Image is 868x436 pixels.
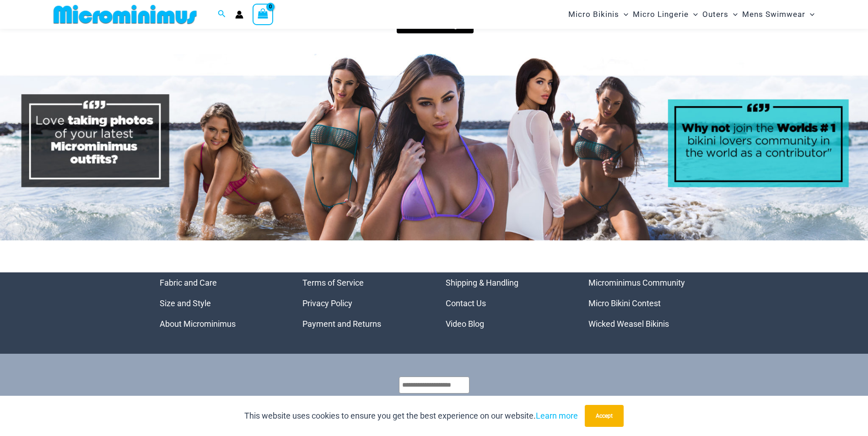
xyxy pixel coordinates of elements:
[742,3,805,26] span: Mens Swimwear
[588,272,709,334] aside: Footer Widget 4
[588,278,685,287] a: Microminimus Community
[50,4,200,25] img: MM SHOP LOGO FLAT
[160,319,236,329] a: About Microminimus
[235,11,243,19] a: Account icon link
[160,272,280,334] nav: Menu
[588,298,661,308] a: Micro Bikini Contest
[160,298,211,308] a: Size and Style
[566,3,631,26] a: Micro BikinisMenu ToggleMenu Toggle
[446,272,566,334] nav: Menu
[218,9,226,20] a: Search icon link
[633,3,689,26] span: Micro Lingerie
[446,319,484,329] a: Video Blog
[536,411,578,420] a: Learn more
[446,298,486,308] a: Contact Us
[689,3,698,26] span: Menu Toggle
[302,319,381,329] a: Payment and Returns
[446,278,518,287] a: Shipping & Handling
[253,4,274,25] a: View Shopping Cart, empty
[160,278,217,287] a: Fabric and Care
[415,22,467,29] span: Follow on Instagram
[702,3,728,26] span: Outers
[446,272,566,334] aside: Footer Widget 3
[728,3,738,26] span: Menu Toggle
[588,272,709,334] nav: Menu
[585,405,624,427] button: Accept
[631,3,700,26] a: Micro LingerieMenu ToggleMenu Toggle
[302,298,352,308] a: Privacy Policy
[619,3,628,26] span: Menu Toggle
[302,278,364,287] a: Terms of Service
[700,3,740,26] a: OutersMenu ToggleMenu Toggle
[740,3,817,26] a: Mens SwimwearMenu ToggleMenu Toggle
[805,3,814,26] span: Menu Toggle
[565,1,819,27] nav: Site Navigation
[302,272,423,334] nav: Menu
[568,3,619,26] span: Micro Bikinis
[588,319,669,329] a: Wicked Weasel Bikinis
[160,272,280,334] aside: Footer Widget 1
[302,272,423,334] aside: Footer Widget 2
[244,409,578,423] p: This website uses cookies to ensure you get the best experience on our website.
